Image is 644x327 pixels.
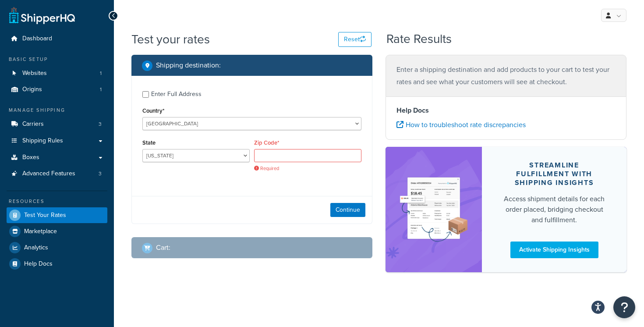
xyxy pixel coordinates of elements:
[22,170,75,178] span: Advanced Features
[396,120,526,130] a: How to troubleshoot rate discrepancies
[24,260,53,268] span: Help Docs
[7,133,107,149] a: Shipping Rules
[7,65,107,82] a: Websites1
[151,88,202,100] div: Enter Full Address
[22,121,44,128] span: Carriers
[338,32,372,47] button: Reset
[22,35,52,43] span: Dashboard
[100,70,102,77] span: 1
[510,242,598,258] a: Activate Shipping Insights
[7,166,107,182] li: Advanced Features
[156,244,170,252] h2: Cart :
[7,224,107,239] a: Marketplace
[503,161,605,187] div: Streamline Fulfillment with Shipping Insights
[7,149,107,166] a: Boxes
[22,86,42,93] span: Origins
[22,154,39,161] span: Boxes
[24,228,57,235] span: Marketplace
[22,70,47,77] span: Websites
[7,65,107,82] li: Websites
[99,170,102,178] span: 3
[142,107,164,114] label: Country*
[99,121,102,128] span: 3
[7,56,107,63] div: Basic Setup
[24,244,48,252] span: Analytics
[254,165,361,172] span: Required
[254,139,279,146] label: Zip Code*
[399,160,469,259] img: feature-image-si-e24932ea9b9fcd0ff835db86be1ff8d589347e8876e1638d903ea230a36726be.png
[24,212,66,219] span: Test Your Rates
[7,207,107,223] a: Test Your Rates
[7,82,107,98] li: Origins
[7,116,107,132] li: Carriers
[7,107,107,114] div: Manage Shipping
[7,240,107,256] a: Analytics
[100,86,102,93] span: 1
[7,166,107,182] a: Advanced Features3
[503,194,605,225] div: Access shipment details for each order placed, bridging checkout and fulfillment.
[396,64,616,88] p: Enter a shipping destination and add products to your cart to test your rates and see what your c...
[7,198,107,205] div: Resources
[142,91,149,98] input: Enter Full Address
[7,82,107,98] a: Origins1
[142,139,156,146] label: State
[131,31,210,48] h1: Test your rates
[22,137,63,145] span: Shipping Rules
[7,116,107,132] a: Carriers3
[396,105,616,116] h4: Help Docs
[7,256,107,272] a: Help Docs
[386,32,452,46] h2: Rate Results
[330,203,365,217] button: Continue
[156,61,221,69] h2: Shipping destination :
[7,31,107,47] a: Dashboard
[613,296,635,318] button: Open Resource Center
